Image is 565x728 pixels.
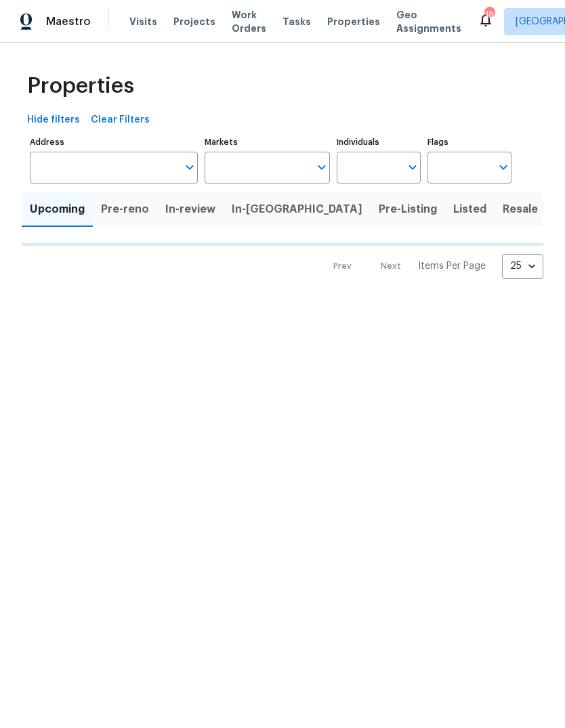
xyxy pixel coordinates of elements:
[453,200,486,219] span: Listed
[418,259,486,273] p: Items Per Page
[85,108,155,133] button: Clear Filters
[484,8,494,22] div: 18
[30,138,198,146] label: Address
[30,200,85,219] span: Upcoming
[180,158,199,177] button: Open
[27,112,80,129] span: Hide filters
[165,200,215,219] span: In-review
[282,17,311,26] span: Tasks
[173,15,215,28] span: Projects
[320,254,543,279] nav: Pagination Navigation
[494,158,513,177] button: Open
[22,108,85,133] button: Hide filters
[379,200,437,219] span: Pre-Listing
[101,200,149,219] span: Pre-reno
[427,138,511,146] label: Flags
[502,249,543,284] div: 25
[232,200,362,219] span: In-[GEOGRAPHIC_DATA]
[232,8,266,35] span: Work Orders
[403,158,422,177] button: Open
[337,138,421,146] label: Individuals
[27,79,134,93] span: Properties
[312,158,331,177] button: Open
[503,200,538,219] span: Resale
[91,112,150,129] span: Clear Filters
[396,8,461,35] span: Geo Assignments
[129,15,157,28] span: Visits
[205,138,331,146] label: Markets
[327,15,380,28] span: Properties
[46,15,91,28] span: Maestro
